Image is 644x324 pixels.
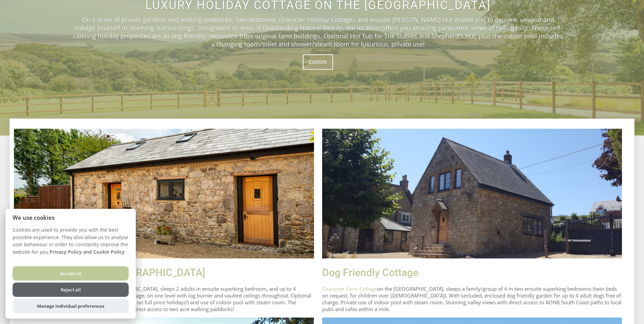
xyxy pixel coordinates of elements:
a: Privacy Policy and Cookie Policy [50,249,125,255]
button: Reject all [13,283,129,297]
a: Character Farm Cottage [322,285,377,292]
p: , on [GEOGRAPHIC_DATA], sleeps 2 adults in ensuite superking bedroom, and up to 4 friendly dogs f... [14,285,314,312]
p: Cookies are used to provide you with the best possible experience. They also allow us to analyse ... [5,226,136,260]
img: Dog_Friendly_Cottage_Holiday.full.jpg [14,129,314,258]
p: on the [GEOGRAPHIC_DATA], sleeps a family/group of 4 in two ensuite superking bedrooms (twin beds... [322,285,622,312]
img: Kingates_Farm.full.jpg [322,129,622,258]
a: Dog Friendly Cottage [322,267,418,278]
button: Accept all [13,266,129,281]
p: On 5 acres of private gardens and walking paddocks. Two detached, character Holiday Cottages and ... [71,16,565,48]
a: Explore [303,54,333,70]
h2: We use cookies [5,214,136,221]
button: Manage Individual preferences [13,299,129,313]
